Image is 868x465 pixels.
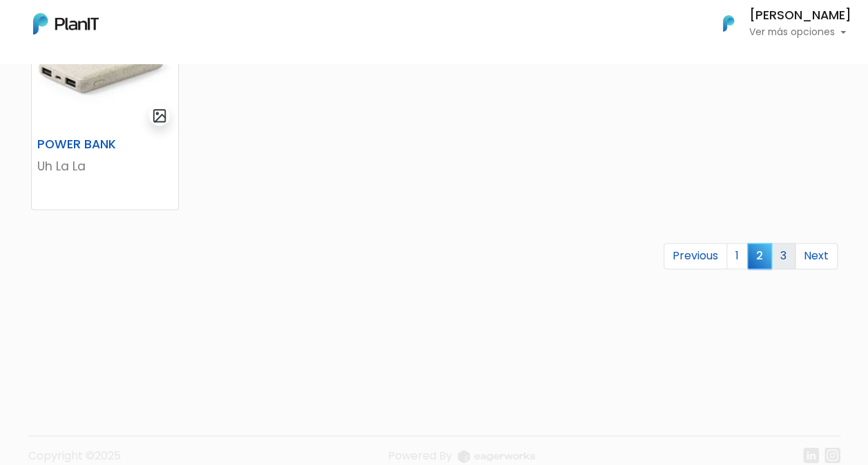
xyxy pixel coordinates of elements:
[713,8,744,39] img: PlanIt Logo
[152,108,168,123] img: gallery-light
[705,6,851,41] button: PlanIt Logo [PERSON_NAME] Ver más opciones
[803,447,819,463] img: linkedin-cc7d2dbb1a16aff8e18f147ffe980d30ddd5d9e01409788280e63c91fc390ff4.svg
[32,10,178,132] img: thumb_WhatsApp_Image_2025-06-21_at_11.38.19.jpeg
[33,13,99,34] img: PlanIt Logo
[824,447,840,463] img: instagram-7ba2a2629254302ec2a9470e65da5de918c9f3c9a63008f8abed3140a32961bf.svg
[71,13,199,40] div: ¿Necesitás ayuda?
[664,243,727,269] a: Previous
[749,10,851,22] h6: [PERSON_NAME]
[31,10,179,210] a: gallery-light POWER BANK Uh La La
[388,447,452,463] span: translation missing: es.layouts.footer.powered_by
[771,243,795,269] a: 3
[37,157,173,175] p: Uh La La
[747,243,772,268] span: 2
[458,450,535,463] img: logo_eagerworks-044938b0bf012b96b195e05891a56339191180c2d98ce7df62ca656130a436fa.svg
[726,243,748,269] a: 1
[795,243,838,269] a: Next
[29,137,131,152] h6: POWER BANK
[749,28,851,37] p: Ver más opciones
